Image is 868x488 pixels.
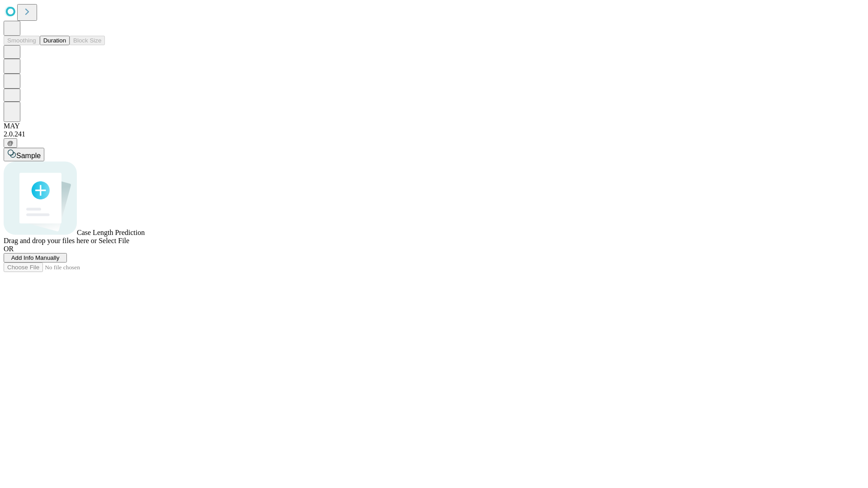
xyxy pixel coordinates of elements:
[4,245,14,253] span: OR
[7,140,14,146] span: @
[4,122,864,130] div: MAY
[4,148,44,161] button: Sample
[77,229,145,236] span: Case Length Prediction
[11,254,60,261] span: Add Info Manually
[4,36,40,45] button: Smoothing
[4,130,864,138] div: 2.0.241
[16,152,41,160] span: Sample
[70,36,105,45] button: Block Size
[4,253,67,263] button: Add Info Manually
[40,36,70,45] button: Duration
[4,138,17,148] button: @
[99,237,129,244] span: Select File
[4,237,97,244] span: Drag and drop your files here or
